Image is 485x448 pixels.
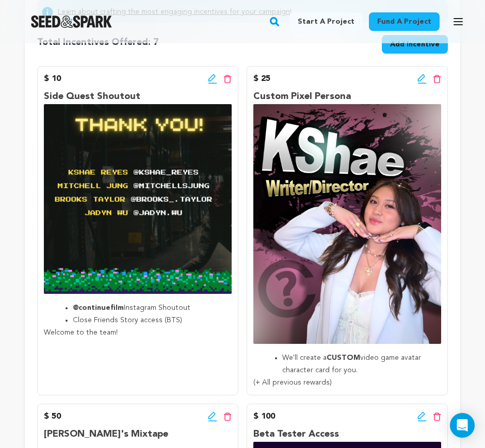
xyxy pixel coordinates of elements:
[44,427,232,442] p: [PERSON_NAME]'s Mixtape
[390,39,440,49] span: Add Incentive
[253,377,441,389] p: (+ All previous rewards)
[382,35,448,54] button: Add Incentive
[327,354,360,361] strong: CUSTOM
[73,314,219,327] li: Close Friends Story access (BTS)
[31,15,112,28] a: Seed&Spark Homepage
[44,327,232,339] p: Welcome to the team!
[253,73,270,85] p: $ 25
[31,15,112,28] img: Seed&Spark Logo Dark Mode
[44,73,61,85] p: $ 10
[289,12,363,31] a: Start a project
[450,413,475,438] div: Open Intercom Messenger
[253,89,441,104] p: Custom Pixel Persona
[44,104,232,294] img: incentive
[369,12,440,31] a: Fund a project
[253,427,441,442] p: Beta Tester Access
[282,352,429,377] li: We'll create a video game avatar character card for you.
[253,410,275,423] p: $ 100
[44,410,61,423] p: $ 50
[253,104,441,344] img: incentive
[44,89,232,104] p: Side Quest Shoutout
[73,302,219,314] li: Instagram Shoutout
[73,304,124,311] strong: @continuefilm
